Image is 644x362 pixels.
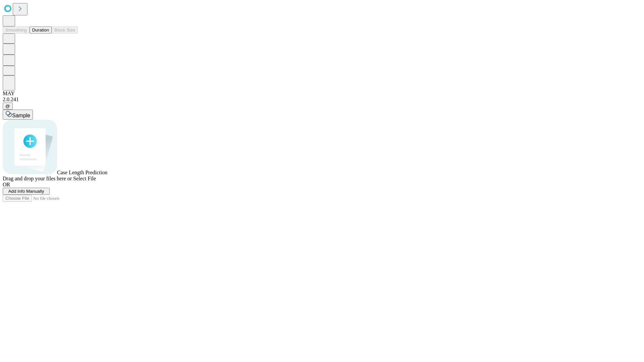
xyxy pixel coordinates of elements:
[3,110,33,120] button: Sample
[5,104,10,109] span: @
[3,90,641,97] div: MAY
[3,26,30,34] button: Smoothing
[12,113,30,118] span: Sample
[3,97,641,103] div: 2.0.241
[73,176,96,181] span: Select File
[3,103,13,110] button: @
[3,188,50,195] button: Add Info Manually
[3,182,10,187] span: OR
[3,176,72,181] span: Drag and drop your files here or
[57,170,107,175] span: Case Length Prediction
[52,26,78,34] button: Block Size
[30,26,52,34] button: Duration
[8,189,44,194] span: Add Info Manually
